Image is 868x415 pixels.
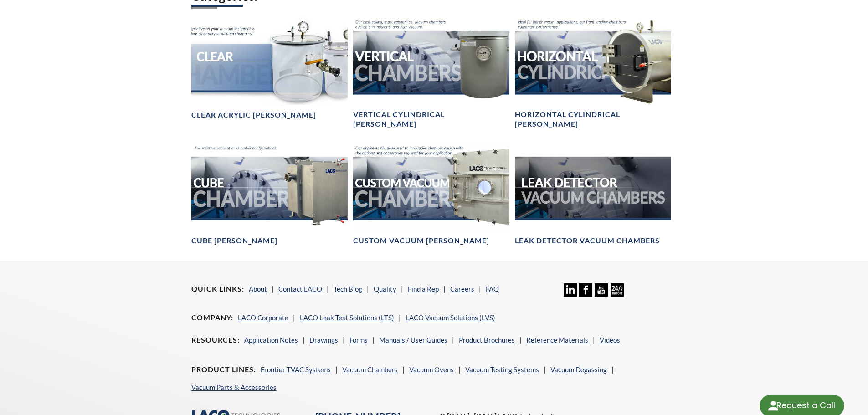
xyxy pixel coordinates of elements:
a: Tech Blog [334,285,362,293]
a: Vertical Vacuum Chambers headerVertical Cylindrical [PERSON_NAME] [353,17,509,129]
a: Manuals / User Guides [379,336,447,344]
a: Leak Test Vacuum Chambers headerLeak Detector Vacuum Chambers [515,143,671,246]
a: LACO Leak Test Solutions (LTS) [300,313,394,322]
a: LACO Corporate [238,313,288,322]
a: Quality [374,285,396,293]
a: Custom Vacuum Chamber headerCustom Vacuum [PERSON_NAME] [353,143,509,246]
a: Vacuum Degassing [550,365,607,374]
a: Cube Chambers headerCube [PERSON_NAME] [191,143,348,246]
a: Find a Rep [408,285,439,293]
a: Videos [600,336,620,344]
a: Vacuum Chambers [342,365,398,374]
a: LACO Vacuum Solutions (LVS) [406,313,495,322]
a: Product Brochures [459,336,515,344]
a: Careers [450,285,474,293]
h4: Quick Links [191,284,244,294]
a: Horizontal Cylindrical headerHorizontal Cylindrical [PERSON_NAME] [515,17,671,129]
a: Clear Chambers headerClear Acrylic [PERSON_NAME] [191,17,348,120]
h4: Custom Vacuum [PERSON_NAME] [353,236,489,246]
a: Forms [349,336,368,344]
h4: Vertical Cylindrical [PERSON_NAME] [353,110,509,129]
a: Vacuum Testing Systems [465,365,539,374]
img: 24/7 Support Icon [611,283,624,297]
h4: Cube [PERSON_NAME] [191,236,277,246]
h4: Clear Acrylic [PERSON_NAME] [191,110,316,120]
h4: Leak Detector Vacuum Chambers [515,236,660,246]
h4: Product Lines [191,365,256,374]
a: 24/7 Support [611,290,624,298]
h4: Company [191,313,233,323]
a: Drawings [309,336,338,344]
a: Application Notes [244,336,298,344]
h4: Resources [191,335,240,345]
a: About [249,285,267,293]
a: Vacuum Ovens [409,365,454,374]
a: Frontier TVAC Systems [261,365,331,374]
a: Vacuum Parts & Accessories [191,383,277,391]
a: Reference Materials [526,336,588,344]
a: FAQ [486,285,499,293]
h4: Horizontal Cylindrical [PERSON_NAME] [515,110,671,129]
a: Contact LACO [278,285,322,293]
img: round button [766,399,781,413]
